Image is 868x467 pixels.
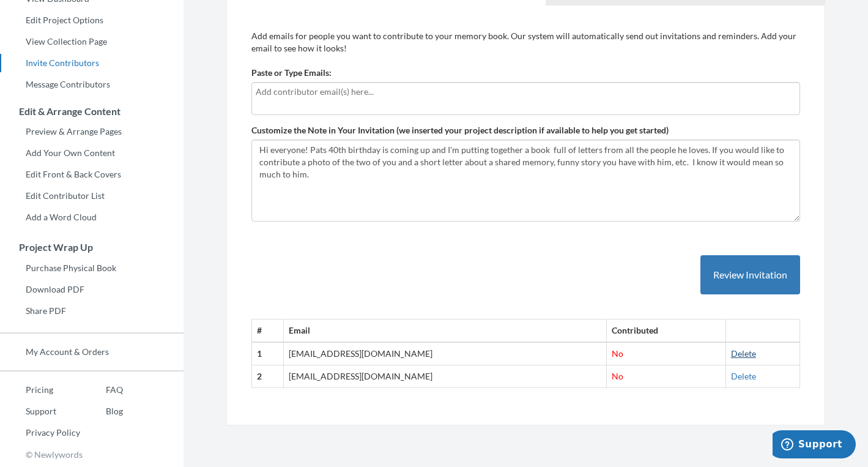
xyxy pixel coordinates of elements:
[612,371,623,381] span: No
[252,319,284,342] th: #
[251,67,332,79] label: Paste or Type Emails:
[251,140,800,222] textarea: Hi everyone! Pats 40th birthday is coming up and I'm putting together a book full of letters from...
[252,342,284,365] th: 1
[731,371,756,381] a: Delete
[251,30,800,54] p: Add emails for people you want to contribute to your memory book. Our system will automatically s...
[284,342,607,365] td: [EMAIL_ADDRESS][DOMAIN_NAME]
[700,255,800,295] button: Review Invitation
[284,319,607,342] th: Email
[612,348,623,359] span: No
[284,365,607,388] td: [EMAIL_ADDRESS][DOMAIN_NAME]
[256,85,796,99] input: Add contributor email(s) here...
[731,348,756,359] a: Delete
[251,124,669,136] label: Customize the Note in Your Invitation (we inserted your project description if available to help ...
[606,319,725,342] th: Contributed
[80,402,123,420] a: Blog
[80,381,123,399] a: FAQ
[773,430,856,461] iframe: Opens a widget where you can chat to one of our agents
[1,106,184,117] h3: Edit & Arrange Content
[252,365,284,388] th: 2
[1,242,184,253] h3: Project Wrap Up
